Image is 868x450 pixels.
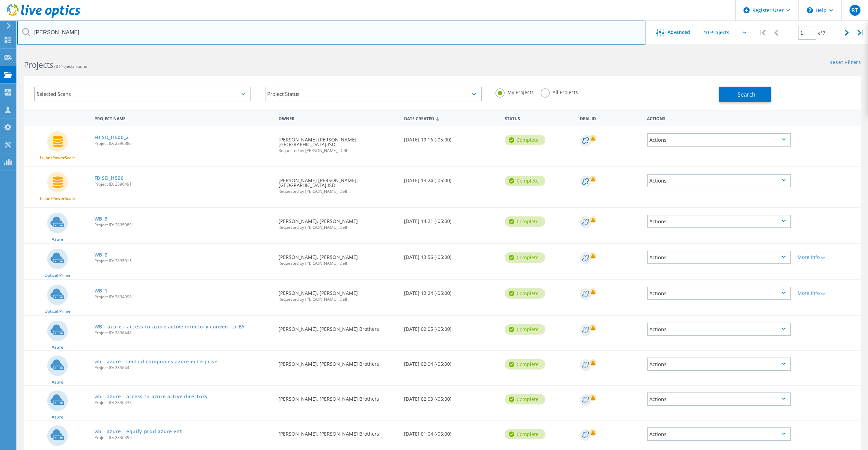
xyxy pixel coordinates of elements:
span: Advanced [668,30,690,35]
a: Live Optics Dashboard [7,14,80,19]
label: My Projects [495,88,534,95]
div: [DATE] 01:04 (-05:00) [401,421,501,443]
span: Project ID: 2895015 [94,259,272,263]
svg: \n [807,7,813,13]
div: Status [501,112,576,124]
span: BT [851,8,858,13]
div: [PERSON_NAME], [PERSON_NAME] [275,280,401,308]
div: Complete [505,176,545,186]
a: wb - azure - central compnaies azure enterprise [94,359,218,364]
span: Project ID: 2896886 [94,141,272,146]
div: Actions [647,358,791,371]
span: Requested by [PERSON_NAME], Dell [278,261,397,265]
div: Actions [647,287,791,300]
a: WB_1 [94,288,108,293]
span: Optical Prime [44,273,70,277]
a: wb - azure - access to azure active directory [94,394,208,399]
span: of 7 [818,30,825,36]
div: Actions [644,112,794,124]
span: Azure [52,345,63,349]
div: [PERSON_NAME], [PERSON_NAME] Brothers [275,421,401,443]
span: 70 Projects Found [53,63,87,69]
div: [DATE] 19:16 (-05:00) [401,126,501,149]
div: | [854,21,868,45]
div: [PERSON_NAME], [PERSON_NAME] Brothers [275,316,401,338]
div: [DATE] 13:24 (-05:00) [401,280,501,302]
label: All Projects [541,88,578,95]
div: [DATE] 13:56 (-05:00) [401,244,501,266]
span: Project ID: 2836448 [94,331,272,335]
div: Complete [505,359,545,370]
div: Date Created [401,112,501,125]
div: Actions [647,323,791,336]
div: Complete [505,216,545,227]
span: Isilon/PowerScale [40,156,75,160]
div: Actions [647,215,791,228]
div: [PERSON_NAME] [PERSON_NAME], [GEOGRAPHIC_DATA] ISD [275,126,401,160]
div: Complete [505,288,545,299]
div: [DATE] 02:04 (-05:00) [401,351,501,373]
div: Complete [505,324,545,335]
span: Azure [52,237,63,241]
span: Azure [52,415,63,419]
div: [PERSON_NAME], [PERSON_NAME] Brothers [275,351,401,373]
a: WB_2 [94,252,108,257]
span: Requested by [PERSON_NAME], Dell [278,149,397,153]
a: FBISD_H500 [94,176,124,180]
div: Actions [647,133,791,147]
div: More Info [798,255,858,260]
div: [PERSON_NAME] [PERSON_NAME], [GEOGRAPHIC_DATA] ISD [275,167,401,200]
span: Isilon/PowerScale [40,197,75,201]
button: Search [719,87,771,102]
span: Project ID: 2894998 [94,295,272,299]
div: [DATE] 13:24 (-05:00) [401,167,501,190]
div: Complete [505,429,545,439]
div: Actions [647,392,791,406]
span: Search [738,91,755,98]
span: Project ID: 2836390 [94,436,272,440]
span: Requested by [PERSON_NAME], Dell [278,297,397,301]
div: Project Name [91,112,275,124]
div: Deal Id [576,112,644,124]
a: FBISD_H500_2 [94,135,129,140]
div: Project Status [265,87,482,101]
div: More Info [798,291,858,296]
div: Actions [647,427,791,441]
span: Project ID: 2895080 [94,223,272,227]
div: [DATE] 14:21 (-05:00) [401,208,501,230]
div: Complete [505,394,545,404]
div: | [755,21,769,45]
div: Owner [275,112,401,124]
div: [PERSON_NAME], [PERSON_NAME] Brothers [275,386,401,408]
div: Complete [505,252,545,263]
div: Actions [647,174,791,187]
span: Project ID: 2896491 [94,182,272,186]
div: Complete [505,135,545,145]
span: Requested by [PERSON_NAME], Dell [278,189,397,193]
span: Project ID: 2836442 [94,366,272,370]
span: Project ID: 2836433 [94,401,272,405]
div: Actions [647,251,791,264]
a: WB - azure - access to azure active directory convert to EA [94,324,245,329]
div: [PERSON_NAME], [PERSON_NAME] [275,208,401,236]
div: Selected Scans [34,87,251,101]
span: Optical Prime [44,309,70,313]
a: Reset Filters [829,60,861,66]
input: Search projects by name, owner, ID, company, etc [17,21,646,45]
div: [DATE] 02:03 (-05:00) [401,386,501,408]
a: wb - azure - equify prod azure ent [94,429,182,434]
span: Azure [52,380,63,384]
span: Requested by [PERSON_NAME], Dell [278,225,397,229]
a: WB_3 [94,216,108,221]
div: [DATE] 02:05 (-05:00) [401,316,501,338]
div: [PERSON_NAME], [PERSON_NAME] [275,244,401,272]
b: Projects [24,59,53,70]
